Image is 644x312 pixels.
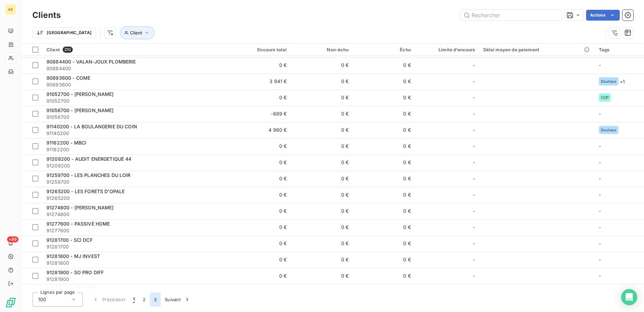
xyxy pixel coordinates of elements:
[586,10,620,21] button: Actions
[46,114,225,121] span: 91056700
[483,47,591,52] div: Délai moyen de paiement
[229,57,291,73] td: 0 €
[229,252,291,268] td: 0 €
[150,292,161,307] button: 3
[621,289,637,305] div: Open Intercom Messenger
[599,143,601,149] span: -
[353,203,415,219] td: 0 €
[473,240,475,247] span: -
[46,140,86,146] span: 91162200 - MBCI
[353,268,415,284] td: 0 €
[46,286,98,291] span: 91282000 - MJ IMMO
[229,171,291,187] td: 0 €
[46,91,114,97] span: 91052700 - [PERSON_NAME]
[130,30,142,35] span: Client
[620,78,625,85] span: + 1
[46,47,60,52] span: Client
[473,94,475,101] span: -
[32,27,96,38] button: [GEOGRAPHIC_DATA]
[599,208,601,214] span: -
[291,122,353,138] td: 0 €
[353,154,415,171] td: 0 €
[291,203,353,219] td: 0 €
[38,296,46,303] span: 100
[120,26,155,39] button: Client
[599,159,601,165] span: -
[599,224,601,230] span: -
[46,237,93,243] span: 91281700 - SCI DCF
[46,107,114,113] span: 91056700 - [PERSON_NAME]
[601,79,616,83] span: Douteux
[473,208,475,214] span: -
[599,62,601,68] span: -
[229,122,291,138] td: 4 960 €
[353,122,415,138] td: 0 €
[5,4,16,15] div: AE
[229,106,291,122] td: -689 €
[353,219,415,235] td: 0 €
[599,176,601,181] span: -
[291,252,353,268] td: 0 €
[46,188,125,194] span: 91265200 - LES FORETS D'OPALE
[46,243,225,250] span: 91281700
[46,260,225,266] span: 91281800
[46,221,110,227] span: 91277600 - PASSIVE HOME
[473,62,475,69] span: -
[46,179,225,185] span: 91259700
[46,162,225,169] span: 91208200
[353,171,415,187] td: 0 €
[129,292,139,307] button: 1
[473,191,475,198] span: -
[473,143,475,150] span: -
[46,156,132,162] span: 91208200 - AUDIT ENERGETIQUE 44
[353,252,415,268] td: 0 €
[599,111,601,116] span: -
[291,187,353,203] td: 0 €
[46,146,225,153] span: 91162200
[473,159,475,166] span: -
[291,106,353,122] td: 0 €
[599,273,601,279] span: -
[229,268,291,284] td: 0 €
[46,75,90,81] span: 90893600 - COME
[229,203,291,219] td: 0 €
[229,187,291,203] td: 0 €
[473,224,475,231] span: -
[473,175,475,182] span: -
[229,73,291,89] td: 3 941 €
[229,284,291,300] td: 0 €
[291,89,353,106] td: 0 €
[291,154,353,171] td: 0 €
[473,110,475,117] span: -
[229,138,291,154] td: 0 €
[7,236,19,242] span: +99
[473,272,475,279] span: -
[599,47,640,52] div: Tags
[353,89,415,106] td: 0 €
[229,154,291,171] td: 0 €
[46,205,114,210] span: 91274600 - [PERSON_NAME]
[353,57,415,73] td: 0 €
[229,89,291,106] td: 0 €
[63,47,73,53] span: 210
[139,292,150,307] button: 2
[291,284,353,300] td: 0 €
[353,73,415,89] td: 0 €
[353,187,415,203] td: 0 €
[46,65,225,72] span: 90884400
[291,235,353,252] td: 0 €
[46,172,131,178] span: 91259700 - LES PLANCHES DU LOIR
[46,227,225,234] span: 91277600
[46,59,136,64] span: 90884400 - VALAN-JOUX PLOMBERIE
[357,47,411,52] div: Échu
[599,240,601,246] span: -
[229,235,291,252] td: 0 €
[353,235,415,252] td: 0 €
[46,276,225,283] span: 91281900
[5,297,16,308] img: Logo LeanPay
[46,195,225,202] span: 91265200
[46,269,104,275] span: 91281900 - SO PRO DIFF
[353,284,415,300] td: 0 €
[46,211,225,218] span: 91274600
[46,124,137,129] span: 91140200 - LA BOULANGERIE DU COIN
